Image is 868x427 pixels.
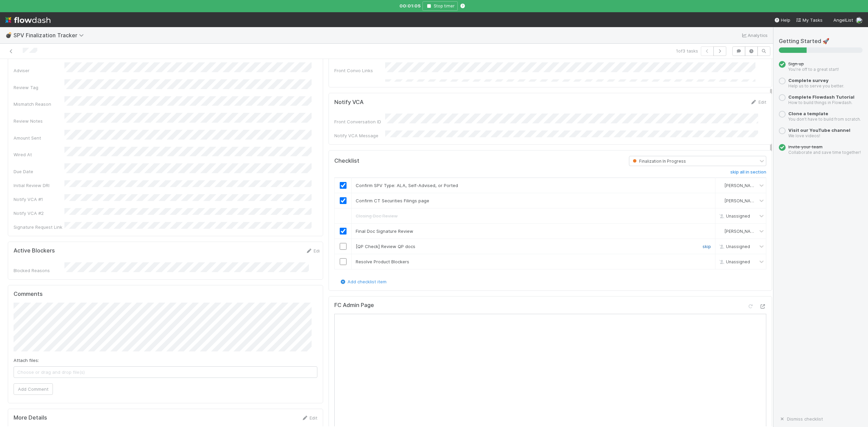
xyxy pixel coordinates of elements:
a: skip all in section [730,169,766,178]
span: Finalization In Progress [631,159,686,164]
div: Assigned To [334,81,385,88]
div: Notify VCA Message [334,132,385,139]
span: 💣 [5,32,12,38]
div: Blocked Reasons [14,267,64,274]
div: Notify VCA #1 [14,196,64,203]
h5: Active Blockers [14,247,55,254]
span: 1 of 3 tasks [676,47,698,54]
span: Closing Doc Review [356,213,398,219]
span: Unassigned [718,244,750,249]
span: AngelList [833,17,853,23]
span: [PERSON_NAME]-Gayob [725,183,773,188]
a: Edit [301,415,317,421]
a: Edit [750,99,766,105]
h5: Comments [14,291,317,298]
small: Collaborate and save time together! [788,150,861,155]
div: Signature Request Link [14,224,64,230]
div: Front Convo Links [334,67,385,74]
small: How to build things in Flowdash. [788,100,852,105]
h5: More Details [14,414,47,421]
span: 00:01:05 [399,2,420,9]
img: avatar_45aa71e2-cea6-4b00-9298-a0421aa61a2d.png [718,183,724,188]
img: avatar_45aa71e2-cea6-4b00-9298-a0421aa61a2d.png [856,17,863,24]
a: Visit our YouTube channel [788,127,850,133]
span: Choose or drag and drop file(s) [14,367,317,378]
button: Stop timer [422,1,458,11]
span: Unassigned [718,259,750,264]
div: Review Tag [14,84,64,91]
h6: skip all in section [730,169,766,175]
div: Initial Review DRI [14,182,64,189]
img: logo-inverted-e16ddd16eac7371096b0.svg [5,14,51,26]
div: Adviser [14,67,64,74]
span: Confirm CT Securities Filings page [356,198,429,203]
h5: Getting Started 🚀 [779,38,863,45]
span: My Tasks [796,17,823,23]
span: [PERSON_NAME]-Gayob [725,228,773,233]
a: Analytics [741,31,768,39]
button: Add Comment [14,383,53,395]
div: Amount Sent [14,135,64,141]
h5: Checklist [334,158,359,164]
div: Help [774,17,790,23]
label: Attach files: [14,357,39,364]
span: Final Doc Signature Review [356,228,413,234]
img: avatar_45aa71e2-cea6-4b00-9298-a0421aa61a2d.png [718,228,724,234]
img: avatar_45aa71e2-cea6-4b00-9298-a0421aa61a2d.png [718,198,724,203]
a: Clone a template [788,111,828,116]
small: We love videos! [788,133,820,138]
a: Add checklist item [339,279,387,284]
a: skip [703,244,711,249]
a: My Tasks [796,17,823,23]
h5: Notify VCA [334,99,363,106]
div: Due Date [14,168,64,175]
small: You’re off to a great start! [788,67,839,72]
small: Help us to serve you better. [788,83,844,88]
span: Sign up [788,61,804,66]
span: Unassigned [718,213,750,218]
div: Mismatch Reason [14,101,64,107]
a: Dismiss checklist [779,416,823,422]
div: Review Notes [14,118,64,124]
a: Complete Flowdash Tutorial [788,94,854,100]
a: Invite your team [788,144,823,149]
span: SPV Finalization Tracker [14,32,87,39]
div: Notify VCA #2 [14,210,64,217]
a: Complete survey [788,78,829,83]
div: Wired At [14,151,64,158]
h5: FC Admin Page [334,302,374,309]
span: [PERSON_NAME]-Gayob [725,198,773,203]
span: [QP Check] Review QP docs [356,244,415,249]
span: Confirm SPV Type: ALA, Self-Advised, or Ported [356,183,458,188]
small: You don’t have to build from scratch. [788,117,861,122]
a: Edit [305,248,321,253]
span: Resolve Product Blockers [356,259,409,264]
div: Front Conversation ID [334,118,385,125]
